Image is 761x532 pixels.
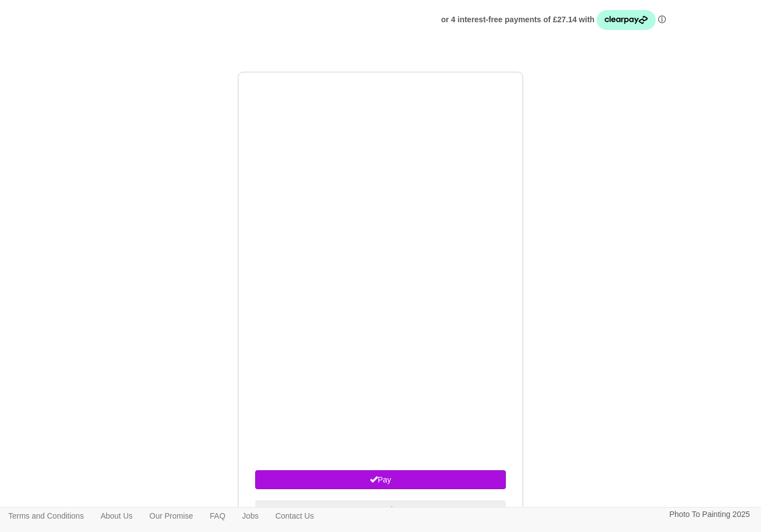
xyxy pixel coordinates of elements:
a: Our Promise [141,508,202,524]
iframe: Secure payment input frame [253,87,508,461]
a: Contact Us [267,508,322,524]
a: Jobs [234,508,267,524]
a: About Us [92,508,141,524]
a: FAQ [202,508,234,524]
button: Pay [255,470,506,489]
span: or 4 interest-free payments of £27.14 with [441,15,596,24]
button: Cancel [255,500,506,519]
a: Information - Opens a dialog [658,15,666,24]
p: Photo To Painting 2025 [669,508,750,521]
